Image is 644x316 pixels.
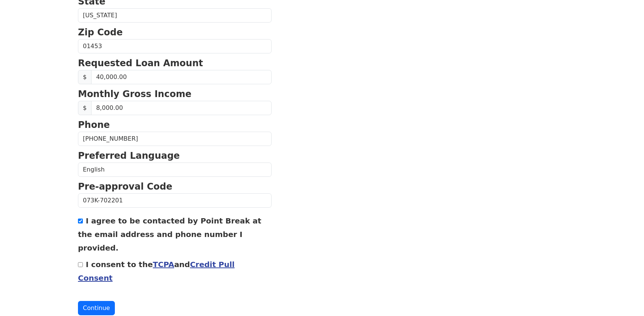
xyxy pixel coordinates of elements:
strong: Phone [78,120,110,130]
input: Requested Loan Amount [91,70,272,84]
input: Zip Code [78,39,272,53]
button: Continue [78,301,115,315]
span: $ [78,101,92,115]
strong: Zip Code [78,27,123,38]
label: I consent to the and [78,260,235,283]
a: TCPA [153,260,174,269]
strong: Preferred Language [78,150,180,161]
input: Monthly Gross Income [91,101,272,115]
strong: Pre-approval Code [78,181,172,192]
p: Monthly Gross Income [78,87,272,101]
input: Pre-approval Code [78,193,272,208]
span: $ [78,70,92,84]
strong: Requested Loan Amount [78,58,203,68]
input: Phone [78,132,272,146]
label: I agree to be contacted by Point Break at the email address and phone number I provided. [78,216,261,252]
